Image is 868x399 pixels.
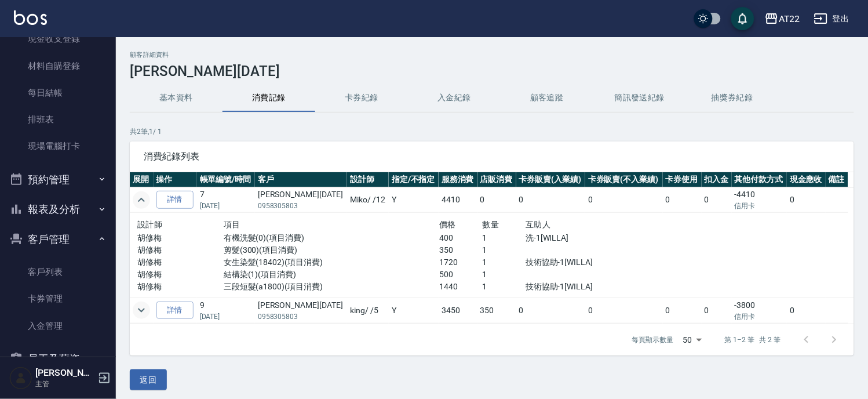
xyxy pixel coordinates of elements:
div: 50 [679,324,706,356]
th: 卡券販賣(不入業績) [585,172,663,187]
p: 500 [439,269,482,281]
p: 1720 [439,256,482,269]
a: 詳情 [156,302,194,320]
a: 排班表 [5,106,111,133]
p: 胡修梅 [137,256,224,269]
button: save [731,7,754,30]
th: 卡券販賣(入業績) [516,172,585,187]
p: [DATE] [200,201,252,211]
button: AT22 [760,7,805,31]
button: 報表及分析 [5,194,111,224]
a: 卡券管理 [5,285,111,312]
span: 項目 [224,220,240,229]
button: 客戶管理 [5,224,111,255]
p: 主管 [35,379,94,389]
th: 現金應收 [787,172,826,187]
td: [PERSON_NAME][DATE] [255,187,348,213]
td: 0 [787,298,826,323]
th: 備註 [826,172,848,187]
td: 0 [663,298,702,323]
p: 洗-1[WILLA] [526,232,655,244]
th: 其他付款方式 [732,172,787,187]
button: 顧客追蹤 [501,84,593,112]
p: 0958305803 [258,311,345,322]
td: 3450 [439,298,477,323]
span: 數量 [483,220,499,229]
h2: 顧客詳細資料 [130,51,854,59]
p: 胡修梅 [137,244,224,256]
p: 胡修梅 [137,281,224,293]
button: 登出 [809,8,854,30]
td: -4410 [732,187,787,213]
a: 材料自購登錄 [5,53,111,79]
td: 0 [477,187,516,213]
p: 0958305803 [258,201,345,211]
span: 互助人 [526,220,550,229]
p: 信用卡 [735,311,784,322]
p: 剪髮(300)(項目消費) [224,244,439,256]
span: 價格 [439,220,456,229]
button: 消費記錄 [223,84,315,112]
th: 指定/不指定 [389,172,439,187]
p: 技術協助-1[WILLA] [526,256,655,269]
p: 結構染(1)(項目消費) [224,269,439,281]
p: 350 [439,244,482,256]
button: expand row [133,302,150,319]
td: 0 [585,298,663,323]
td: [PERSON_NAME][DATE] [255,298,348,323]
td: Y [389,298,439,323]
button: 返回 [130,369,167,391]
span: 設計師 [137,220,162,229]
p: 女生染髮(18402)(項目消費) [224,256,439,269]
td: 0 [663,187,702,213]
p: 技術協助-1[WILLA] [526,281,655,293]
button: 入金紀錄 [408,84,501,112]
td: king / /5 [347,298,389,323]
p: 1 [483,256,526,269]
a: 客戶列表 [5,259,111,285]
td: 9 [197,298,255,323]
p: 1 [483,232,526,244]
div: AT22 [779,12,800,26]
a: 現金收支登錄 [5,26,111,52]
h5: [PERSON_NAME] [35,367,94,379]
td: 0 [787,187,826,213]
button: 卡券紀錄 [315,84,408,112]
img: Person [9,367,32,390]
th: 扣入金 [702,172,732,187]
p: 第 1–2 筆 共 2 筆 [725,335,781,345]
p: 胡修梅 [137,269,224,281]
th: 卡券使用 [663,172,702,187]
a: 現場電腦打卡 [5,133,111,159]
td: 0 [585,187,663,213]
a: 入金管理 [5,313,111,339]
button: 抽獎券紀錄 [686,84,779,112]
button: 員工及薪資 [5,344,111,374]
th: 帳單編號/時間 [197,172,255,187]
p: 信用卡 [735,201,784,211]
button: 預約管理 [5,165,111,195]
p: 共 2 筆, 1 / 1 [130,126,854,137]
p: 1 [483,281,526,293]
p: [DATE] [200,311,252,322]
td: 0 [702,187,732,213]
p: 每頁顯示數量 [632,335,674,345]
td: -3800 [732,298,787,323]
th: 展開 [130,172,154,187]
span: 消費紀錄列表 [144,151,840,162]
img: Logo [14,10,47,25]
button: expand row [133,191,150,209]
th: 服務消費 [439,172,477,187]
p: 1440 [439,281,482,293]
td: Y [389,187,439,213]
td: 350 [477,298,516,323]
th: 操作 [154,172,197,187]
p: 1 [483,269,526,281]
h3: [PERSON_NAME][DATE] [130,63,854,79]
button: 基本資料 [130,84,223,112]
td: 7 [197,187,255,213]
p: 胡修梅 [137,232,224,244]
button: 簡訊發送紀錄 [593,84,686,112]
td: 0 [516,187,585,213]
p: 有機洗髮(0)(項目消費) [224,232,439,244]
